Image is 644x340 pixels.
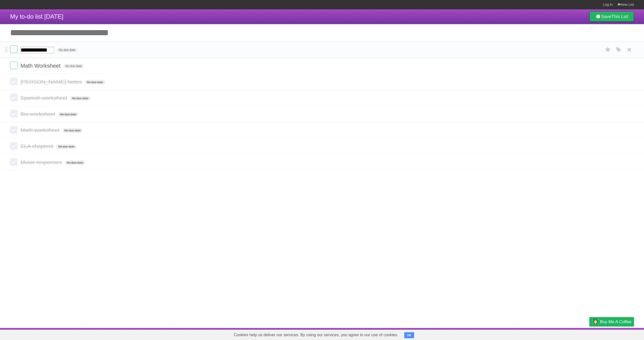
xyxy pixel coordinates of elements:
label: Done [10,158,18,166]
span: Buy me a coffee [600,317,631,326]
span: No due date [65,160,85,165]
span: No due date [56,144,76,149]
span: My to-do list [DATE] [10,13,63,20]
span: Spanish worksheet [20,95,68,101]
a: SaveThis List [589,12,634,22]
span: No due date [63,64,84,68]
span: No due date [58,112,78,117]
b: This List [611,14,628,19]
a: Terms [566,329,577,339]
img: Buy me a coffee [592,317,599,326]
label: Done [10,62,18,69]
span: Cookies help us deliver our services. By using our services, you agree to our use of cookies. [229,330,403,340]
span: [PERSON_NAME] Notes [20,79,83,85]
a: Suggest a feature [602,329,634,339]
span: No due date [70,96,90,101]
a: Buy me a coffee [589,317,634,326]
a: About [522,329,533,339]
label: Done [10,94,18,101]
label: Star task [603,46,613,54]
label: Done [10,126,18,134]
span: Bio worksheet [20,111,56,117]
span: Math Worksheet [20,63,62,69]
label: Done [10,110,18,117]
a: Privacy [583,329,596,339]
span: Music responses [20,159,63,165]
span: No due date [57,48,77,52]
span: No due date [85,80,105,84]
span: ELA chapters [20,143,55,149]
span: No due date [62,128,83,133]
button: OK [404,332,414,338]
label: Done [10,46,18,53]
label: Done [10,78,18,85]
span: Math worksheet [20,127,61,133]
label: Done [10,142,18,150]
a: Developers [539,329,559,339]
